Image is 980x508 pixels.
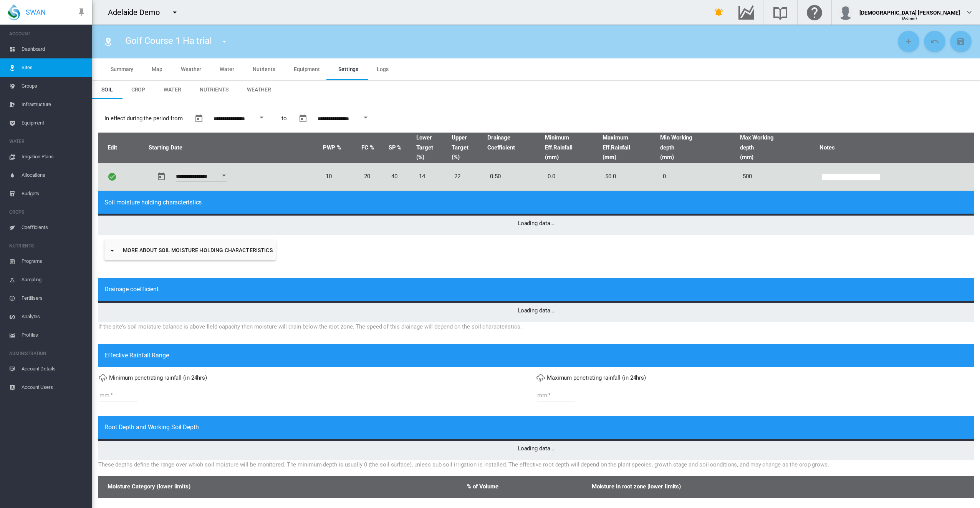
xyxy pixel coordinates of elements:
span: Edit [108,143,145,153]
span: Loading data... [515,442,558,455]
span: Fertilisers [22,289,86,307]
span: Infrastructure [22,95,86,114]
span: Golf Course 1 Ha trial [125,35,212,46]
md-icon: icon-map-marker-radius [104,37,113,46]
button: icon-bell-ring [711,5,727,20]
span: Sites [22,58,86,77]
span: Max Working depth (mm) [740,133,778,163]
span: Summary [111,66,133,72]
span: Upper Target (%) [452,133,486,163]
span: Starting Date [149,143,322,153]
md-icon: icon-pin [77,8,86,17]
span: Maximum Eff.Rainfall (mm) [603,133,659,163]
button: Click to go to list of Sites [101,34,116,49]
span: Lower Target (%) [416,133,451,163]
span: Map [152,66,162,72]
button: md-calendar [295,111,311,126]
td: 10 [323,163,361,191]
button: Save Changes [950,31,972,52]
span: Maximum penetrating rainfall (in 24hrs) [547,374,646,381]
th: Moisture Category (lower limits) [98,476,467,498]
md-icon: icon-content-save [956,37,965,46]
span: Water [164,86,181,93]
span: Weather [247,86,271,93]
button: Open calendar [359,111,372,125]
span: NUTRIENTS [9,240,86,252]
md-icon: icon-weather-pouring [98,374,108,383]
button: icon-menu-downMore about soil moisture holding characteristics [104,240,276,260]
span: Drainage Coefficient [487,133,544,163]
span: Irrigation Plans [22,148,86,166]
span: SWAN [26,7,46,17]
span: Allocations [22,166,86,184]
md-icon: icon-menu-down [170,8,179,17]
span: Programs [22,252,86,271]
td: 500 [740,163,819,191]
button: Cancel Changes [924,31,945,52]
td: 0.0 [545,163,602,191]
md-icon: Search the knowledge base [771,8,790,17]
md-icon: icon-plus [904,37,913,46]
span: Drainage coefficient [104,286,159,293]
md-icon: icon-menu-down [108,246,117,255]
span: Min Working depth (mm) [660,133,699,163]
th: % of Volume [467,476,591,498]
span: Soil moisture holding characteristics [104,199,202,206]
button: md-calendar [191,111,207,126]
span: Root Depth and Working Soil Depth [104,423,199,431]
span: Equipment [22,114,86,132]
span: Permanent Wilting Point [323,143,361,153]
span: Profiles [22,326,86,344]
span: Minimum penetrating rainfall (in 24hrs) [109,374,207,381]
img: SWAN-Landscape-Logo-Colour-drop.png [8,4,20,20]
span: Weather [181,66,201,72]
img: profile.jpg [838,5,853,20]
button: Add New Setting [898,31,919,52]
button: Open calendar [255,111,268,125]
div: [DEMOGRAPHIC_DATA] [PERSON_NAME] [859,6,960,13]
td: 50.0 [602,163,660,191]
md-icon: icon-undo [930,37,939,46]
span: Minimum Eff.Rainfall (mm) [545,133,602,163]
td: 20 [361,163,388,191]
td: 0 [660,163,739,191]
span: Settings [338,66,358,72]
span: Loading data... [515,304,558,317]
md-icon: Click here for help [805,8,824,17]
span: Loading data... [515,217,558,230]
td: 40 [388,163,416,191]
div: These depths define the range over which soil moisture will be monitored. The minimum depth is us... [98,460,974,470]
button: icon-menu-down [217,34,232,49]
span: ACCOUNT [9,28,86,40]
span: Notes [819,143,949,153]
span: Crop [131,86,146,93]
span: Water [220,66,234,72]
span: Dashboard [22,40,86,58]
input: Enter Date [318,116,369,124]
span: to [281,114,287,124]
button: icon-menu-down [167,5,182,20]
span: Account Details [22,360,86,378]
md-icon: Go to the Data Hub [737,8,755,17]
span: Budgets [22,184,86,203]
md-icon: icon-chevron-down [965,8,974,17]
span: CROPS [9,206,86,218]
md-icon: icon-menu-down [220,37,229,46]
button: md-calendar [154,169,169,184]
md-icon: icon-bell-ring [714,8,723,17]
span: ADMINISTRATION [9,347,86,360]
td: 14 [416,163,451,191]
span: Sampling [22,271,86,289]
span: Coefficients [22,218,86,237]
span: Effective Rainfall Range [104,352,169,359]
span: Nutrients [200,86,228,93]
input: Enter Date [176,174,227,181]
span: WATER [9,135,86,148]
div: Adelaide Demo [108,7,167,18]
span: Soil [101,86,113,93]
span: Analytes [22,307,86,326]
span: Groups [22,77,86,95]
span: Saturation Point [389,143,416,153]
span: (Admin) [902,16,917,20]
span: Equipment [294,66,320,72]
